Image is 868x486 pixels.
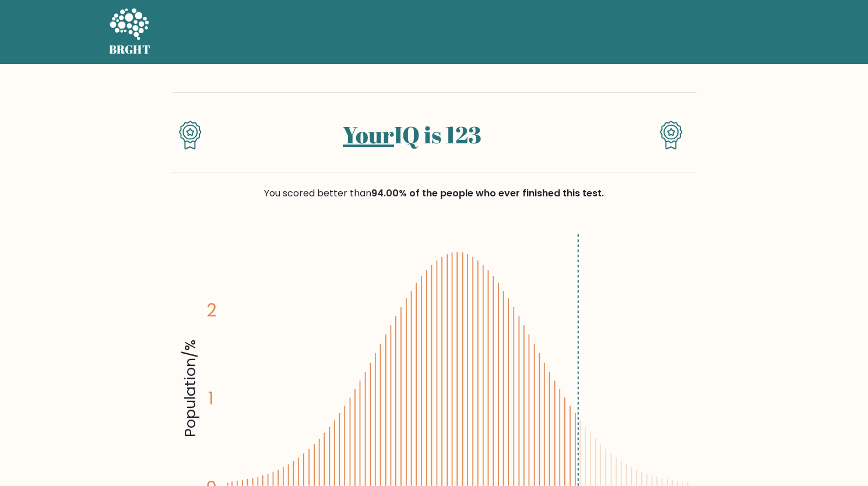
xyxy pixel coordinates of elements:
[109,43,151,57] h5: BRGHT
[109,5,151,59] a: BRGHT
[208,387,214,411] tspan: 1
[371,186,604,200] span: 94.00% of the people who ever finished this test.
[222,121,602,149] h1: IQ is 123
[206,298,216,322] tspan: 2
[343,119,394,150] a: Your
[172,186,697,200] div: You scored better than
[180,340,201,438] tspan: Population/%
